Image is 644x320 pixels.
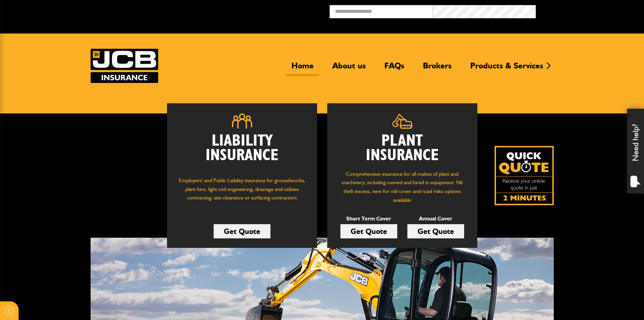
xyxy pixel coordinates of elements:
a: Get Quote [214,224,270,238]
a: Get your insurance quote isn just 2-minutes [495,146,554,205]
a: Home [286,61,319,76]
img: Quick Quote [495,146,554,205]
h2: Plant Insurance [337,134,467,163]
a: Get Quote [340,224,397,238]
p: Employers' and Public Liability insurance for groundworks, plant hire, light civil engineering, d... [177,176,307,209]
p: Short Term Cover [340,214,397,223]
button: Broker Login [536,5,639,16]
a: Brokers [418,61,457,76]
div: Need help? [627,109,644,193]
a: FAQs [379,61,409,76]
a: Products & Services [465,61,548,76]
p: Annual Cover [407,214,464,223]
a: JCB Insurance Services [91,49,158,83]
a: Get Quote [407,224,464,238]
h2: Liability Insurance [177,134,307,170]
a: About us [327,61,371,76]
img: JCB Insurance Services logo [91,49,158,83]
p: Comprehensive insurance for all makes of plant and machinery, including owned and hired in equipm... [337,170,467,204]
